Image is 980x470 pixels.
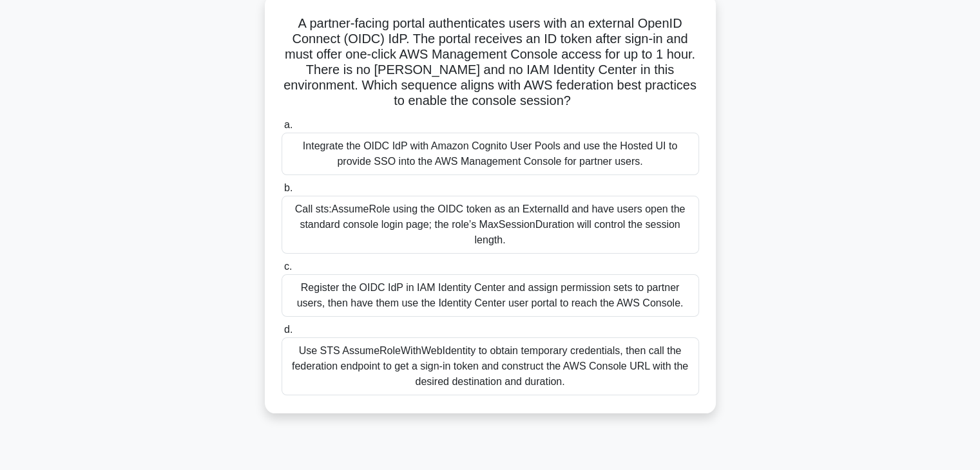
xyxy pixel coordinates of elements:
[282,274,699,317] div: Register the OIDC IdP in IAM Identity Center and assign permission sets to partner users, then ha...
[282,196,699,254] div: Call sts:AssumeRole using the OIDC token as an ExternalId and have users open the standard consol...
[282,337,699,395] div: Use STS AssumeRoleWithWebIdentity to obtain temporary credentials, then call the federation endpo...
[284,261,292,272] span: c.
[284,324,293,335] span: d.
[284,119,293,130] span: a.
[284,182,293,193] span: b.
[282,133,699,175] div: Integrate the OIDC IdP with Amazon Cognito User Pools and use the Hosted UI to provide SSO into t...
[280,15,700,109] h5: A partner-facing portal authenticates users with an external OpenID Connect (OIDC) IdP. The porta...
